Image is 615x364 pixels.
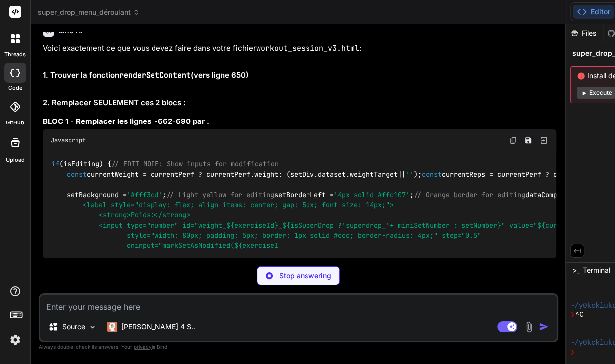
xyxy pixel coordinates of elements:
span: privacy [134,344,152,350]
span: dataset [318,170,346,179]
h2: 1. Trouver la fonction (vers ligne 650) [43,70,556,81]
span: >_ [572,265,580,275]
p: Always double-check its answers. Your in Bind [39,342,558,352]
img: copy [509,136,517,144]
img: Open in Browser [539,136,548,145]
strong: BLOC 1 - Remplacer les lignes ~662-690 par : [43,117,209,126]
span: if [51,160,59,169]
span: '#fff3cd' [127,190,162,199]
span: // Light yellow for editing [166,190,274,199]
span: ${exerciseId} [226,221,278,230]
label: code [8,84,22,92]
span: Javascript [51,136,86,144]
p: Voici exactement ce que vous devez faire dans votre fichier : [43,43,556,54]
span: // EDIT MODE: Show inputs for modification [111,160,279,169]
span: weight [254,170,278,179]
span: // Orange border for editing [414,190,525,199]
span: const [67,170,87,179]
span: ${currentWeight} [537,221,601,230]
img: Pick Models [88,323,97,331]
code: renderSetContent [119,70,191,80]
span: ❯ [570,348,575,357]
span: ^C [575,310,584,320]
span: weightTarget [350,170,398,179]
button: Save file [521,133,535,147]
p: Stop answering [279,271,331,281]
img: icon [539,322,549,332]
button: Editor [573,5,614,19]
span: ${isSuperDrop ? + miniSetNumber : setNumber} [282,221,501,230]
span: super_drop_menu_déroulant [38,7,140,17]
img: attachment [523,321,535,333]
span: 'superdrop_' [342,221,390,230]
div: Files [566,28,603,38]
label: Upload [6,156,25,164]
span: ❯ [570,310,575,320]
p: [PERSON_NAME] 4 S.. [121,322,195,332]
p: Source [62,322,85,332]
label: GitHub [6,119,24,127]
span: const [422,170,442,179]
img: Claude 4 Sonnet [107,322,117,332]
label: threads [4,50,26,59]
span: '4px solid #ffc107' [334,190,410,199]
button: Execute [577,87,615,99]
h2: 2. Remplacer SEULEMENT ces 2 blocs : [43,97,556,109]
img: settings [7,331,24,348]
span: '' [406,170,414,179]
span: Terminal [583,265,610,275]
code: workout_session_v3.html [256,43,359,53]
span: ${exerciseI [234,241,278,250]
